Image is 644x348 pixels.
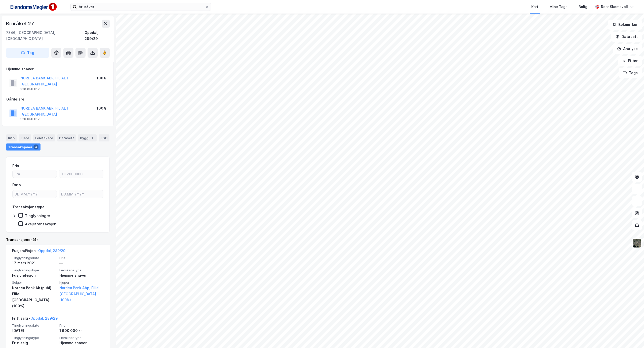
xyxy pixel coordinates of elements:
[618,56,642,66] button: Filter
[632,238,642,248] img: 9k=
[85,30,110,42] div: Oppdal, 289/29
[6,237,110,243] div: Transaksjoner (4)
[619,324,644,348] div: Kontrollprogram for chat
[59,190,103,198] input: DD.MM.YYYY
[59,268,104,272] span: Eierskapstype
[608,20,642,30] button: Bokmerker
[6,143,41,151] div: Transaksjoner
[531,4,538,10] div: Kart
[19,134,31,141] div: Eiere
[12,268,56,272] span: Tinglysningstype
[38,248,65,253] a: Oppdal, 289/29
[6,20,35,28] div: Bruråket 27
[12,285,56,309] div: Nordea Bank Ab (publ) Filial [GEOGRAPHIC_DATA] (100%)
[12,163,19,169] div: Pris
[8,1,58,13] img: F4PB6Px+NJ5v8B7XTbfpPpyloAAAAASUVORK5CYII=
[12,204,45,210] div: Transaksjonstype
[6,48,49,58] button: Tag
[20,87,40,91] div: 920 058 817
[33,134,55,141] div: Leietakere
[59,285,104,303] a: Nordea Bank Abp, Filial I [GEOGRAPHIC_DATA] (100%)
[77,3,205,11] input: Søk på adresse, matrikkel, gårdeiere, leietakere eller personer
[20,117,40,121] div: 920 058 817
[619,324,644,348] iframe: Chat Widget
[12,280,56,285] span: Selger
[12,256,56,260] span: Tinglysningsdato
[6,134,17,141] div: Info
[59,340,104,346] div: Hjemmelshaver
[12,182,21,188] div: Dato
[59,336,104,340] span: Eierskapstype
[78,134,97,141] div: Bygg
[59,260,104,266] div: —
[90,135,95,140] div: 1
[25,213,50,218] div: Tinglysninger
[12,248,65,256] div: Fusjon/Fisjon -
[59,323,104,328] span: Pris
[59,328,104,334] div: 1 600 000 kr
[12,328,56,334] div: [DATE]
[59,280,104,285] span: Kjøper
[611,32,642,42] button: Datasett
[13,170,57,178] input: Fra
[59,170,103,178] input: Til 2000000
[97,75,106,81] div: 100%
[30,316,58,320] a: Oppdal, 289/29
[12,315,58,323] div: Fritt salg -
[12,340,56,346] div: Fritt salg
[613,44,642,54] button: Analyse
[12,336,56,340] span: Tinglysningstype
[59,256,104,260] span: Pris
[6,30,85,42] div: 7346, [GEOGRAPHIC_DATA], [GEOGRAPHIC_DATA]
[619,68,642,78] button: Tags
[12,260,56,266] div: 17. mars 2021
[6,96,109,102] div: Gårdeiere
[601,4,628,10] div: Roar Skomsvoll
[97,105,106,111] div: 100%
[59,272,104,278] div: Hjemmelshaver
[6,66,109,72] div: Hjemmelshaver
[99,134,109,141] div: ESG
[549,4,568,10] div: Mine Tags
[12,323,56,328] span: Tinglysningsdato
[12,272,56,278] div: Fusjon/Fisjon
[25,222,56,226] div: Aksjetransaksjon
[13,190,57,198] input: DD.MM.YYYY
[579,4,587,10] div: Bolig
[33,144,38,150] div: 4
[57,134,76,141] div: Datasett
